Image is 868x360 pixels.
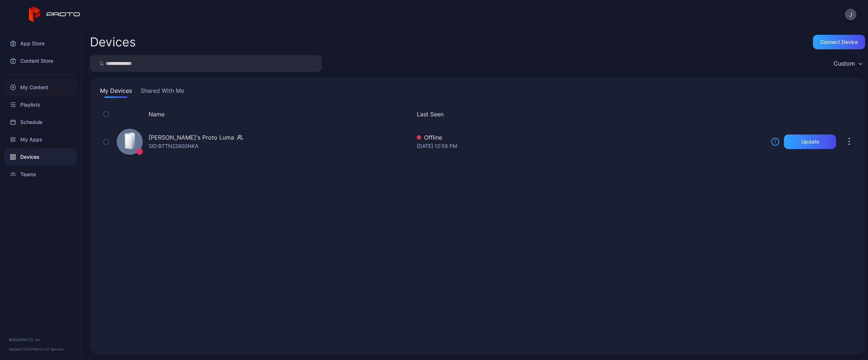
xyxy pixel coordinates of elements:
[801,139,819,145] div: Update
[845,9,856,20] button: J
[4,79,76,96] a: My Content
[4,166,76,183] a: Teams
[813,35,865,49] button: Connect device
[4,131,76,148] a: My Apps
[768,110,833,119] div: Update Device
[9,347,33,351] span: Version 1.13.0 •
[4,148,76,166] a: Devices
[784,135,836,149] button: Update
[90,36,136,49] h2: Devices
[820,39,858,45] div: Connect device
[417,133,765,142] div: Offline
[99,86,133,98] button: My Devices
[149,133,234,142] div: [PERSON_NAME]'s Proto Luma
[842,110,856,119] div: Options
[830,55,865,72] button: Custom
[4,96,76,113] a: Playlists
[4,35,76,52] a: App Store
[4,113,76,131] a: Schedule
[9,337,72,343] div: © 2025 PROTO, Inc.
[139,86,186,98] button: Shared With Me
[149,110,165,119] button: Name
[33,347,63,351] a: Terms Of Service
[4,52,76,70] a: Content Store
[834,60,855,67] div: Custom
[149,142,198,150] div: SID: BTTN22900NKA
[417,142,765,150] div: [DATE] 12:58 PM
[417,110,762,119] button: Last Seen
